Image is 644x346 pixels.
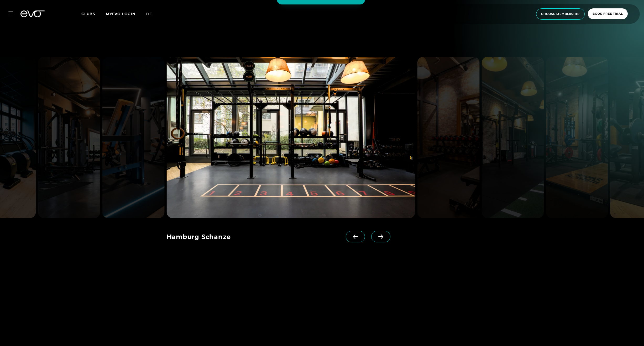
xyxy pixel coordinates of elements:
[106,12,135,16] a: MYEVO LOGIN
[146,11,158,17] a: de
[593,12,623,16] span: book free trial
[481,57,544,218] img: evofitness
[417,57,480,218] img: evofitness
[546,57,608,218] img: evofitness
[166,57,415,218] img: evofitness
[586,8,629,20] a: book free trial
[38,57,100,218] img: evofitness
[146,12,152,16] span: de
[81,12,95,16] span: Clubs
[541,12,580,16] span: choose membership
[81,11,106,16] a: Clubs
[102,57,165,218] img: evofitness
[535,8,586,20] a: choose membership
